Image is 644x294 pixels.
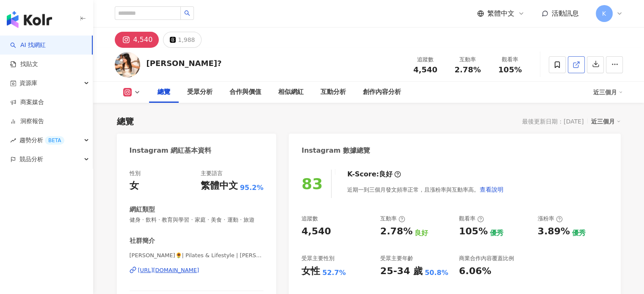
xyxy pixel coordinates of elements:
[538,215,563,223] div: 漲粉率
[380,215,405,223] div: 互動率
[301,225,331,238] div: 4,540
[498,66,522,74] span: 105%
[301,255,334,262] div: 受眾主要性別
[379,170,392,179] div: 良好
[130,205,155,214] div: 網紅類型
[130,146,212,155] div: Instagram 網紅基本資料
[130,170,141,177] div: 性別
[187,87,213,97] div: 受眾分析
[301,215,318,223] div: 追蹤數
[454,66,481,74] span: 2.78%
[413,65,437,74] span: 4,540
[321,87,346,97] div: 互動分析
[301,265,320,278] div: 女性
[487,9,514,18] span: 繁體中文
[133,34,153,46] div: 4,540
[240,183,264,192] span: 95.2%
[602,9,606,18] span: K
[115,32,159,48] button: 4,540
[301,175,323,192] div: 83
[201,170,223,177] div: 主要語言
[494,55,526,64] div: 觀看率
[130,252,264,259] span: [PERSON_NAME]🌻| Pilates & Lifestyle | [PERSON_NAME]
[459,255,514,262] div: 商業合作內容覆蓋比例
[201,179,238,192] div: 繁體中文
[10,41,46,49] a: searchAI 找網紅
[19,131,64,150] span: 趨勢分析
[459,225,488,238] div: 105%
[138,267,199,274] div: [URL][DOMAIN_NAME]
[425,268,448,278] div: 50.8%
[278,87,304,97] div: 相似網紅
[7,11,52,28] img: logo
[178,34,195,46] div: 1,988
[380,255,413,262] div: 受眾主要年齡
[130,179,139,192] div: 女
[117,115,134,127] div: 總覽
[184,10,190,16] span: search
[19,150,43,169] span: 競品分析
[380,265,423,278] div: 25-34 歲
[130,236,155,245] div: 社群簡介
[459,265,491,278] div: 6.06%
[10,60,38,69] a: 找貼文
[229,87,261,97] div: 合作與價值
[591,116,621,127] div: 近三個月
[572,228,586,238] div: 優秀
[593,85,623,99] div: 近三個月
[130,216,264,224] span: 健身 · 飲料 · 教育與學習 · 家庭 · 美食 · 運動 · 旅遊
[552,9,579,17] span: 活動訊息
[163,32,202,48] button: 1,988
[130,267,264,274] a: [URL][DOMAIN_NAME]
[322,268,346,278] div: 52.7%
[10,137,16,143] span: rise
[459,215,484,223] div: 觀看率
[538,225,570,238] div: 3.89%
[522,118,583,125] div: 最後更新日期：[DATE]
[363,87,401,97] div: 創作內容分析
[45,136,64,145] div: BETA
[380,225,412,238] div: 2.78%
[115,52,140,77] img: KOL Avatar
[19,74,37,93] span: 資源庫
[409,55,442,64] div: 追蹤數
[480,186,503,193] span: 查看說明
[10,117,44,126] a: 洞察報告
[10,98,44,107] a: 商案媒合
[415,228,428,238] div: 良好
[347,170,401,179] div: K-Score :
[452,55,484,64] div: 互動率
[301,146,370,155] div: Instagram 數據總覽
[490,228,503,238] div: 優秀
[347,181,504,198] div: 近期一到三個月發文頻率正常，且漲粉率與互動率高。
[146,58,222,69] div: [PERSON_NAME]?
[158,87,170,97] div: 總覽
[479,181,504,198] button: 查看說明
